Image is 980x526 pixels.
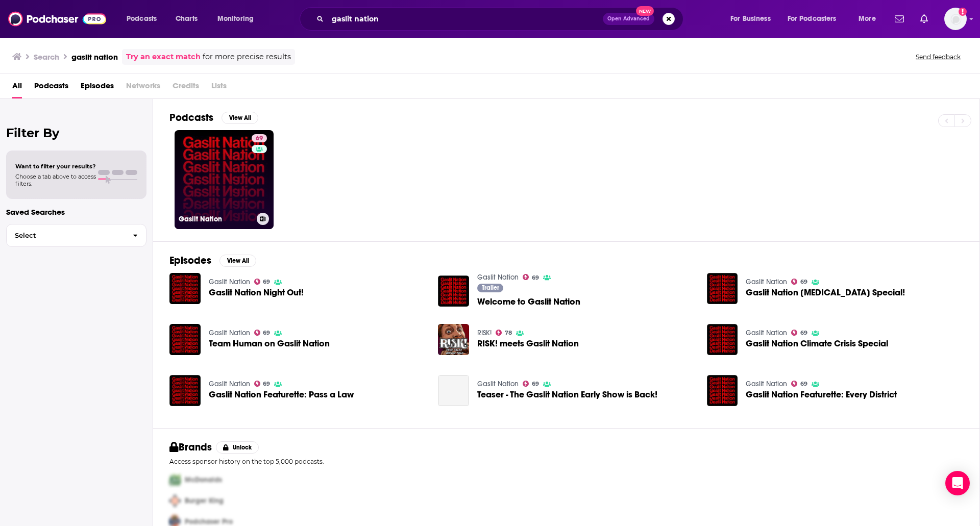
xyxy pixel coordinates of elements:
[15,173,96,187] span: Choose a tab above to access filters.
[746,390,897,399] span: Gaslit Nation Featurette: Every District
[477,339,579,348] a: RISK! meets Gaslit Nation
[438,324,469,355] img: RISK! meets Gaslit Nation
[185,496,224,505] span: Burger King
[126,51,201,63] a: Try an exact match
[707,324,738,355] img: Gaslit Nation Climate Crisis Special
[477,390,657,399] a: Teaser - The Gaslit Nation Early Show is Back!
[328,11,603,27] input: Search podcasts, credits, & more...
[254,381,271,387] a: 69
[8,9,106,29] img: Podchaser - Follow, Share and Rate Podcasts
[496,330,512,336] a: 78
[532,275,539,280] span: 69
[607,16,650,21] span: Open Advanced
[216,441,259,454] button: Unlock
[477,329,492,337] a: RISK!
[477,273,519,282] a: Gaslit Nation
[203,51,291,63] span: for more precise results
[730,12,771,26] span: For Business
[746,278,787,286] a: Gaslit Nation
[173,78,199,98] span: Credits
[723,11,783,27] button: open menu
[746,380,787,388] a: Gaslit Nation
[169,254,211,267] h2: Episodes
[913,53,964,61] button: Send feedback
[209,390,354,399] a: Gaslit Nation Featurette: Pass a Law
[209,288,304,297] a: Gaslit Nation Night Out!
[791,279,807,285] a: 69
[477,297,580,306] a: Welcome to Gaslit Nation
[219,255,256,267] button: View All
[891,10,908,28] a: Show notifications dropdown
[254,279,271,285] a: 69
[222,112,258,124] button: View All
[169,375,201,406] img: Gaslit Nation Featurette: Pass a Law
[175,130,274,229] a: 69Gaslit Nation
[210,11,267,27] button: open menu
[254,330,271,336] a: 69
[12,78,22,98] a: All
[263,280,270,284] span: 69
[185,475,222,484] span: McDonalds
[119,11,170,27] button: open menu
[169,111,213,124] h2: Podcasts
[256,134,263,144] span: 69
[263,382,270,386] span: 69
[791,381,807,387] a: 69
[15,163,96,170] span: Want to filter your results?
[851,11,889,27] button: open menu
[263,331,270,335] span: 69
[800,382,807,386] span: 69
[6,224,146,247] button: Select
[800,280,807,284] span: 69
[944,8,967,30] button: Show profile menu
[959,8,967,16] svg: Add a profile image
[71,52,118,62] h3: gaslit nation
[209,278,250,286] a: Gaslit Nation
[34,78,68,98] a: Podcasts
[169,458,963,465] p: Access sponsor history on the top 5,000 podcasts.
[176,12,198,26] span: Charts
[800,331,807,335] span: 69
[859,12,876,26] span: More
[781,11,851,27] button: open menu
[169,254,256,267] a: EpisodesView All
[746,288,905,297] a: Gaslit Nation Coronavirus Special!
[209,329,250,337] a: Gaslit Nation
[209,339,330,348] a: Team Human on Gaslit Nation
[438,275,469,307] a: Welcome to Gaslit Nation
[707,273,738,304] img: Gaslit Nation Coronavirus Special!
[7,232,125,239] span: Select
[532,382,539,386] span: 69
[34,52,59,62] h3: Search
[944,8,967,30] span: Logged in as ereardon
[6,126,146,140] h2: Filter By
[309,7,693,31] div: Search podcasts, credits, & more...
[788,12,837,26] span: For Podcasters
[81,78,114,98] a: Episodes
[746,329,787,337] a: Gaslit Nation
[746,288,905,297] span: Gaslit Nation [MEDICAL_DATA] Special!
[791,330,807,336] a: 69
[523,274,539,280] a: 69
[185,517,233,526] span: Podchaser Pro
[746,339,888,348] a: Gaslit Nation Climate Crisis Special
[252,134,267,142] a: 69
[165,469,185,490] img: First Pro Logo
[217,12,254,26] span: Monitoring
[505,331,512,335] span: 78
[209,380,250,388] a: Gaslit Nation
[707,375,738,406] img: Gaslit Nation Featurette: Every District
[169,324,201,355] img: Team Human on Gaslit Nation
[179,215,253,223] h3: Gaslit Nation
[916,10,932,28] a: Show notifications dropdown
